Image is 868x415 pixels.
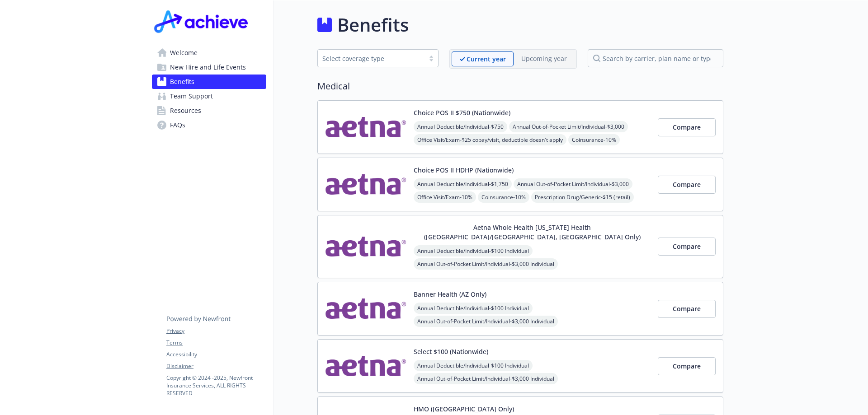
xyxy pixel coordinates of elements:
a: Resources [152,103,266,118]
span: Annual Out-of-Pocket Limit/Individual - $3,000 Individual [414,373,558,384]
button: Compare [658,176,716,194]
a: Welcome [152,46,266,60]
a: Disclaimer [166,362,266,370]
button: Select $100 (Nationwide) [414,347,488,356]
span: Compare [673,180,701,189]
span: Compare [673,123,701,131]
span: Annual Out-of-Pocket Limit/Individual - $3,000 [514,178,632,190]
span: FAQs [170,118,185,132]
span: Compare [673,362,701,370]
img: Aetna Inc carrier logo [325,165,406,204]
span: Annual Deductible/Individual - $100 Individual [414,360,533,371]
button: Choice POS II $750 (Nationwide) [414,108,510,117]
button: Compare [658,118,716,136]
img: Aetna Inc carrier logo [325,289,406,328]
span: Compare [673,242,701,251]
p: Upcoming year [521,54,567,63]
h2: Medical [317,79,723,93]
div: Select coverage type [322,54,420,63]
span: Annual Deductible/Individual - $100 Individual [414,245,533,256]
input: search by carrier, plan name or type [588,49,723,67]
a: Benefits [152,75,266,89]
img: Aetna Inc carrier logo [325,223,406,270]
button: Banner Health (AZ Only) [414,289,486,299]
a: Privacy [166,327,266,335]
span: Annual Deductible/Individual - $750 [414,121,507,132]
span: Coinsurance - 10% [568,134,620,145]
a: Team Support [152,89,266,103]
span: Welcome [170,46,198,60]
span: Upcoming year [514,51,575,66]
span: Team Support [170,89,213,103]
p: Current year [467,54,506,64]
a: FAQs [152,118,266,132]
a: Accessibility [166,350,266,359]
span: Annual Out-of-Pocket Limit/Individual - $3,000 Individual [414,258,558,270]
a: New Hire and Life Events [152,60,266,75]
button: Compare [658,238,716,256]
span: Resources [170,103,201,118]
button: Compare [658,300,716,318]
button: Compare [658,357,716,375]
span: New Hire and Life Events [170,60,246,75]
span: Office Visit/Exam - 10% [414,191,476,203]
span: Prescription Drug/Generic - $15 (retail) [531,191,634,203]
button: HMO ([GEOGRAPHIC_DATA] Only) [414,404,514,414]
button: Aetna Whole Health [US_STATE] Health ([GEOGRAPHIC_DATA]/[GEOGRAPHIC_DATA], [GEOGRAPHIC_DATA] Only) [414,223,651,242]
span: Annual Out-of-Pocket Limit/Individual - $3,000 Individual [414,316,558,327]
a: Terms [166,339,266,347]
h1: Benefits [337,11,409,38]
span: Benefits [170,75,194,89]
p: Copyright © 2024 - 2025 , Newfront Insurance Services, ALL RIGHTS RESERVED [166,374,266,397]
span: Coinsurance - 10% [478,191,529,203]
span: Annual Deductible/Individual - $100 Individual [414,303,533,314]
span: Annual Deductible/Individual - $1,750 [414,178,512,190]
img: Aetna Inc carrier logo [325,347,406,385]
button: Choice POS II HDHP (Nationwide) [414,165,514,175]
span: Compare [673,304,701,313]
img: Aetna Inc carrier logo [325,108,406,146]
span: Annual Out-of-Pocket Limit/Individual - $3,000 [509,121,628,132]
span: Office Visit/Exam - $25 copay/visit, deductible doesn't apply [414,134,566,145]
